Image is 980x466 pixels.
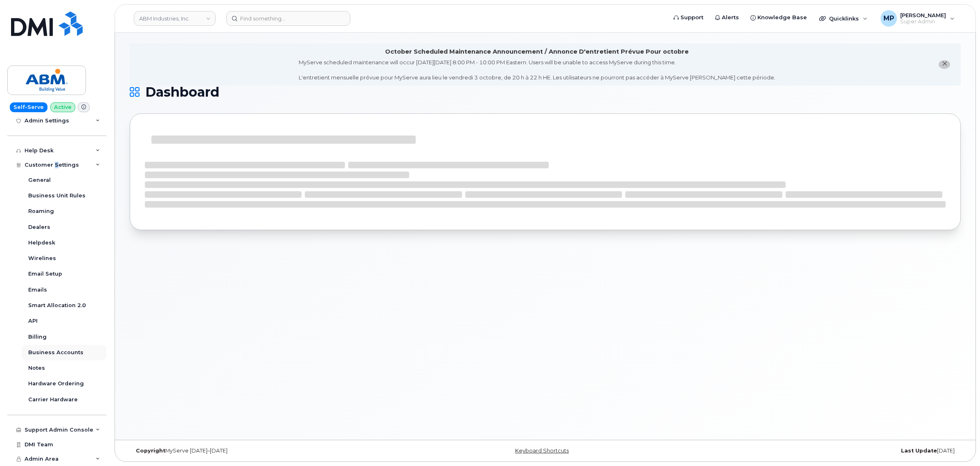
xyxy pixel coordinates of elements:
strong: Copyright [136,448,165,454]
strong: Last Update [901,448,937,454]
div: [DATE] [684,448,961,454]
button: close notification [939,60,950,69]
span: Dashboard [145,86,219,98]
div: October Scheduled Maintenance Announcement / Annonce D'entretient Prévue Pour octobre [385,48,689,56]
div: MyServe scheduled maintenance will occur [DATE][DATE] 8:00 PM - 10:00 PM Eastern. Users will be u... [299,59,775,81]
div: MyServe [DATE]–[DATE] [130,448,407,454]
a: Keyboard Shortcuts [515,448,569,454]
